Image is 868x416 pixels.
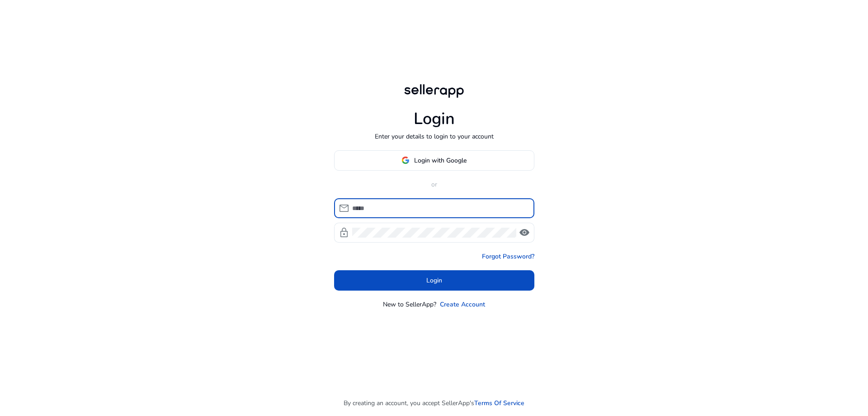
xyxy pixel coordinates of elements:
span: Login with Google [414,156,467,165]
a: Terms Of Service [474,398,524,408]
span: lock [339,227,349,238]
h1: Login [414,109,455,129]
span: visibility [519,227,530,238]
img: google-logo.svg [401,156,410,164]
button: Login with Google [334,150,534,171]
p: New to SellerApp? [383,300,436,309]
span: Login [426,276,442,285]
p: Enter your details to login to your account [375,132,494,141]
span: mail [339,203,349,214]
p: or [334,180,534,189]
a: Forgot Password? [482,252,534,261]
button: Login [334,270,534,291]
a: Create Account [440,300,485,309]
